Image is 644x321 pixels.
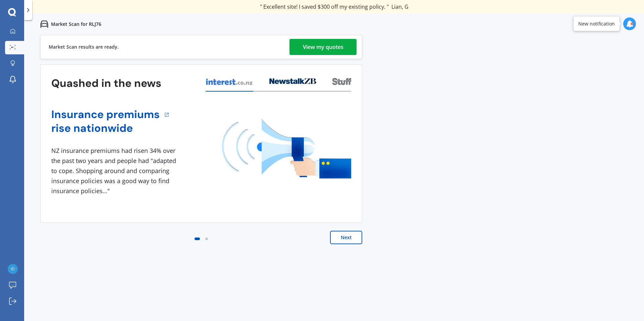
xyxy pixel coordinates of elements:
[40,20,48,28] img: car.f15378c7a67c060ca3f3.svg
[49,35,119,59] div: Market Scan results are ready.
[8,264,18,274] img: 0c356dd444ef25dbd2ad34a8ef967b05
[51,108,160,121] a: Insurance premiums
[303,39,343,55] div: View my quotes
[289,39,357,55] a: View my quotes
[51,21,101,28] p: Market Scan for RLJ76
[51,121,160,135] a: rise nationwide
[222,119,351,178] img: media image
[51,76,161,90] h3: Quashed in the news
[578,20,615,27] div: New notification
[51,146,179,196] div: NZ insurance premiums had risen 34% over the past two years and people had "adapted to cope. Shop...
[330,231,362,244] button: Next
